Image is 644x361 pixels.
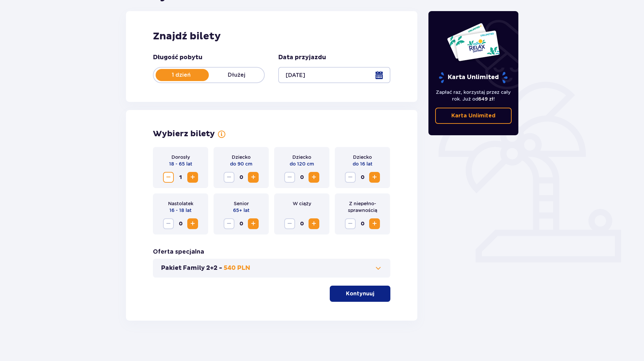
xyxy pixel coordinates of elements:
[224,172,234,183] button: Decrease
[248,218,259,229] button: Increase
[175,218,186,229] span: 0
[369,218,380,229] button: Increase
[154,71,209,79] p: 1 dzień
[357,218,368,229] span: 0
[248,172,259,183] button: Increase
[209,71,264,79] p: Dłużej
[451,112,495,119] p: Karta Unlimited
[369,172,380,183] button: Increase
[153,53,202,62] p: Długość pobytu
[346,290,374,297] p: Kontynuuj
[353,160,373,167] p: do 16 lat
[435,89,512,102] p: Zapłać raz, korzystaj przez cały rok. Już od !
[292,154,311,160] p: Dziecko
[161,264,382,272] button: Pakiet Family 2+2 -540 PLN
[169,160,192,167] p: 18 - 65 lat
[290,160,314,167] p: do 120 cm
[345,218,356,229] button: Decrease
[175,172,186,183] span: 1
[163,172,174,183] button: Decrease
[233,207,250,214] p: 65+ lat
[153,248,204,256] p: Oferta specjalna
[478,96,493,102] span: 649 zł
[345,172,356,183] button: Decrease
[236,172,247,183] span: 0
[435,108,512,124] a: Karta Unlimited
[278,53,326,62] p: Data przyjazdu
[224,264,250,272] p: 540 PLN
[293,200,311,207] p: W ciąży
[309,218,319,229] button: Increase
[230,160,252,167] p: do 90 cm
[153,30,390,43] h2: Znajdź bilety
[284,172,295,183] button: Decrease
[163,218,174,229] button: Decrease
[330,286,390,302] button: Kontynuuj
[187,172,198,183] button: Increase
[236,218,247,229] span: 0
[224,218,234,229] button: Decrease
[187,218,198,229] button: Increase
[438,72,508,83] p: Karta Unlimited
[296,218,307,229] span: 0
[168,200,193,207] p: Nastolatek
[340,200,385,214] p: Z niepełno­sprawnością
[357,172,368,183] span: 0
[232,154,251,160] p: Dziecko
[309,172,319,183] button: Increase
[169,207,192,214] p: 16 - 18 lat
[296,172,307,183] span: 0
[353,154,372,160] p: Dziecko
[284,218,295,229] button: Decrease
[171,154,190,160] p: Dorosły
[161,264,222,272] p: Pakiet Family 2+2 -
[234,200,249,207] p: Senior
[153,129,215,139] p: Wybierz bilety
